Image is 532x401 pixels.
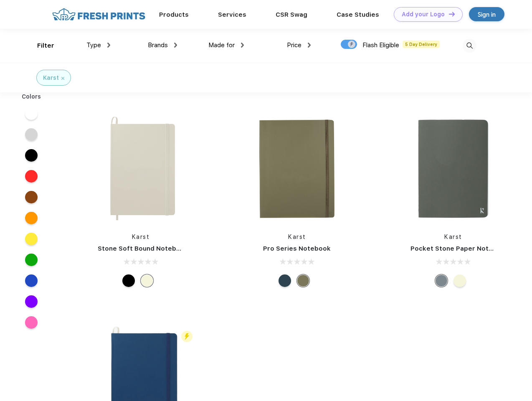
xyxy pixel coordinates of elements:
[148,41,168,49] span: Brands
[208,41,235,49] span: Made for
[132,233,150,240] a: Karst
[410,245,509,252] a: Pocket Stone Paper Notebook
[122,274,135,287] div: Black
[61,77,64,80] img: filter_cancel.svg
[241,113,352,224] img: func=resize&h=266
[297,274,309,287] div: Olive
[181,331,193,342] img: flash_active_toggle.svg
[174,43,177,48] img: dropdown.png
[435,274,448,287] div: Gray
[463,39,476,53] img: desktop_search.svg
[449,12,455,16] img: DT
[263,245,331,252] a: Pro Series Notebook
[241,43,244,48] img: dropdown.png
[107,43,110,48] img: dropdown.png
[453,274,466,287] div: Beige
[403,41,440,48] span: 5 Day Delivery
[15,92,48,101] div: Colors
[288,233,306,240] a: Karst
[141,274,153,287] div: Beige
[444,233,462,240] a: Karst
[308,43,311,48] img: dropdown.png
[362,41,399,49] span: Flash Eligible
[159,11,189,18] a: Products
[287,41,301,49] span: Price
[469,7,504,21] a: Sign in
[398,113,509,224] img: func=resize&h=266
[37,41,54,51] div: Filter
[98,245,188,252] a: Stone Soft Bound Notebook
[478,10,496,19] div: Sign in
[276,11,307,18] a: CSR Swag
[279,274,291,287] div: Navy
[86,41,101,49] span: Type
[218,11,246,18] a: Services
[402,11,445,18] div: Add your Logo
[43,74,59,82] div: Karst
[85,113,196,224] img: func=resize&h=266
[50,7,148,22] img: fo%20logo%202.webp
